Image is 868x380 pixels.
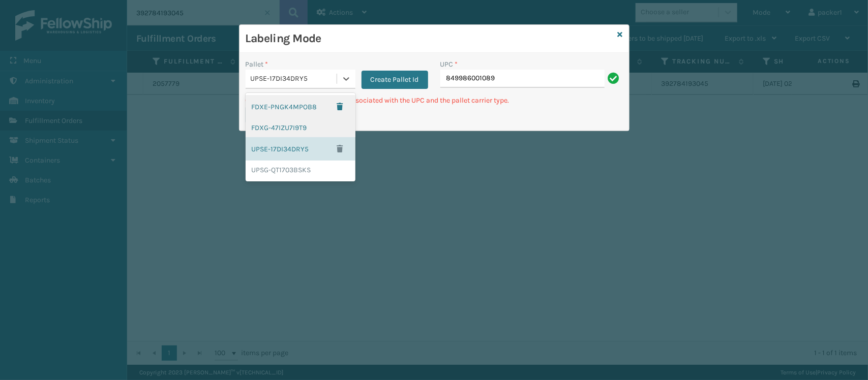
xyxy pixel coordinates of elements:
[246,59,268,70] label: Pallet
[246,137,355,161] div: UPSE-17DI34DRY5
[246,118,355,137] div: FDXG-47IZU7I9T9
[440,59,458,70] label: UPC
[362,71,428,89] button: Create Pallet Id
[246,31,614,46] h3: Labeling Mode
[246,95,355,118] div: FDXE-PNGK4MPOB8
[251,74,338,84] div: UPSE-17DI34DRY5
[246,95,623,106] p: Can't find any fulfillment orders associated with the UPC and the pallet carrier type.
[246,161,355,179] div: UPSG-QT1703BSKS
